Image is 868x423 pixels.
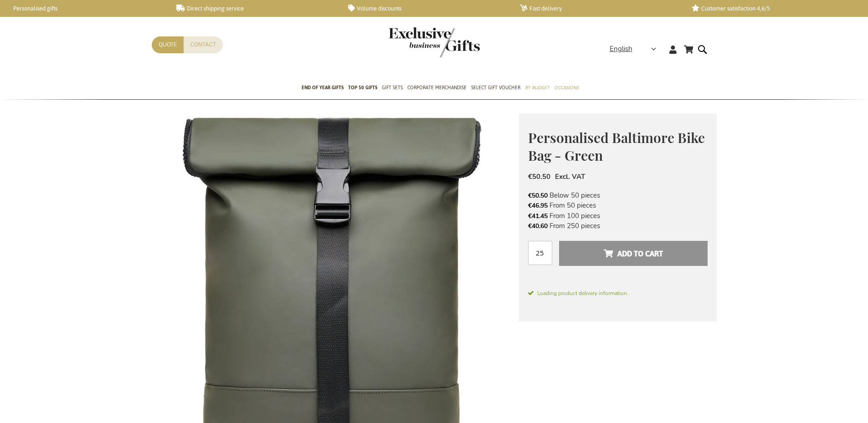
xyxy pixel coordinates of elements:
span: End of year gifts [302,83,344,92]
span: By Budget [525,83,550,92]
a: Direct shipping service [176,5,334,12]
span: €40.60 [528,222,548,230]
span: TOP 50 Gifts [348,83,377,92]
span: Excl. VAT [555,172,585,181]
span: Gift Sets [382,83,403,92]
span: €46.95 [528,201,548,210]
span: Personalised Baltimore Bike Bag - Green [528,128,705,164]
span: Select Gift Voucher [471,83,520,92]
li: Below 50 pieces [528,190,708,200]
span: Corporate Merchandise [407,83,467,92]
li: From 100 pieces [528,211,708,221]
img: Exclusive Business gifts logo [389,27,480,57]
a: By Budget [525,77,550,100]
a: store logo [389,27,434,57]
span: €50.50 [528,172,550,181]
span: €50.50 [528,191,548,200]
a: End of year gifts [302,77,344,100]
span: €41.45 [528,212,548,220]
a: Personalised gifts [5,5,162,12]
span: English [610,44,632,54]
a: Occasions [554,77,579,100]
a: Contact [184,36,223,53]
li: From 250 pieces [528,221,708,231]
span: Occasions [554,83,579,92]
a: Fast delivery [520,5,677,12]
a: Gift Sets [382,77,403,100]
li: From 50 pieces [528,200,708,210]
a: Quote [152,36,184,53]
a: Corporate Merchandise [407,77,467,100]
span: Loading product delivery information. [528,289,708,297]
input: Qty [528,241,552,265]
a: Select Gift Voucher [471,77,520,100]
a: TOP 50 Gifts [348,77,377,100]
a: Volume discounts [348,5,505,12]
a: Customer satisfaction 4,6/5 [692,5,849,12]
